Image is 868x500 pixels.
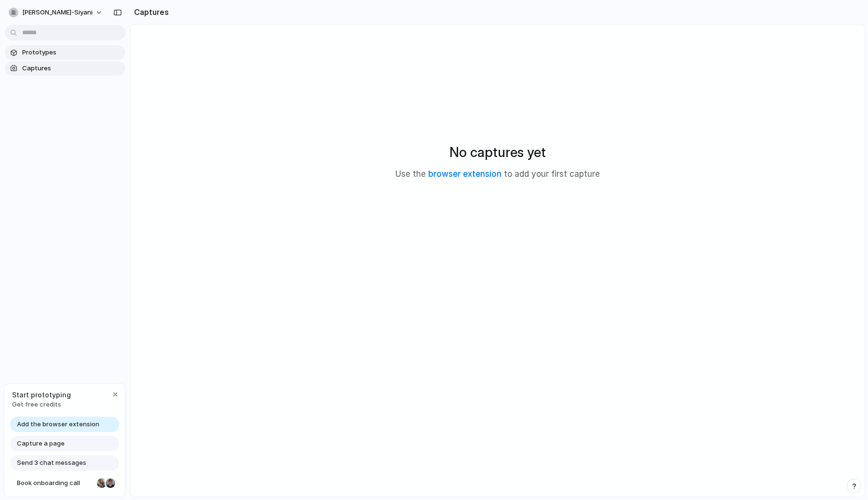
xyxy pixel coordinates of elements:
span: Get free credits [12,400,71,409]
span: Send 3 chat messages [17,458,86,468]
span: Captures [22,64,122,73]
h2: Captures [130,6,169,18]
span: Start prototyping [12,390,71,400]
a: Book onboarding call [10,475,119,491]
span: [PERSON_NAME]-siyani [22,8,93,17]
span: Prototypes [22,48,122,57]
p: Use the to add your first capture [395,168,600,181]
div: Nicole Kubica [96,477,108,489]
a: Prototypes [5,45,125,60]
span: Capture a page [17,439,65,448]
a: Captures [5,61,125,76]
div: Christian Iacullo [105,477,116,489]
a: browser extension [428,169,502,179]
h2: No captures yet [449,142,546,162]
span: Book onboarding call [17,478,93,488]
span: Add the browser extension [17,420,99,429]
button: [PERSON_NAME]-siyani [5,5,108,20]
